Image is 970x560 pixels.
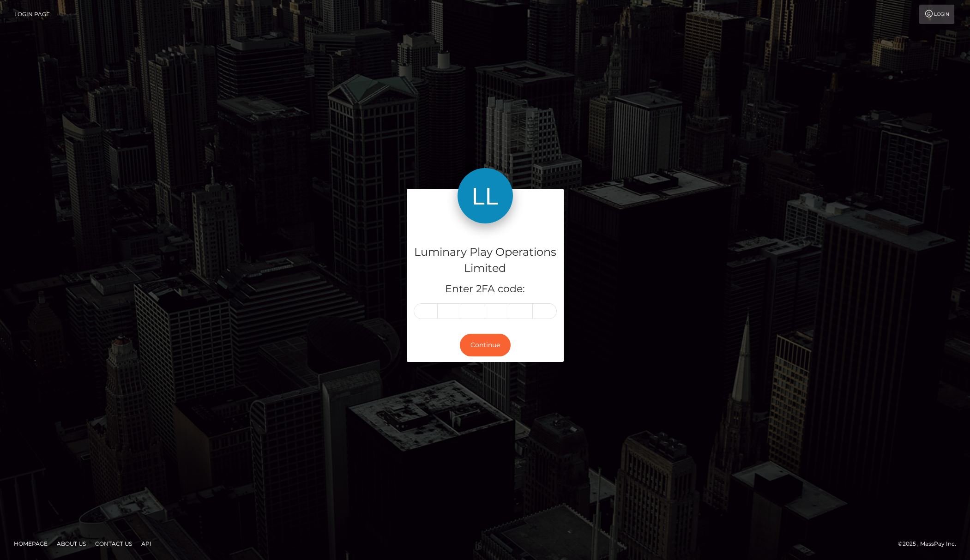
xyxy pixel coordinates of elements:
[919,5,954,24] a: Login
[460,334,511,356] button: Continue
[414,282,557,296] h5: Enter 2FA code:
[898,539,963,549] div: © 2025 , MassPay Inc.
[414,244,557,277] h4: Luminary Play Operations Limited
[138,536,155,551] a: API
[458,168,513,223] img: Luminary Play Operations Limited
[53,536,90,551] a: About Us
[14,5,50,24] a: Login Page
[91,536,136,551] a: Contact Us
[10,536,51,551] a: Homepage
